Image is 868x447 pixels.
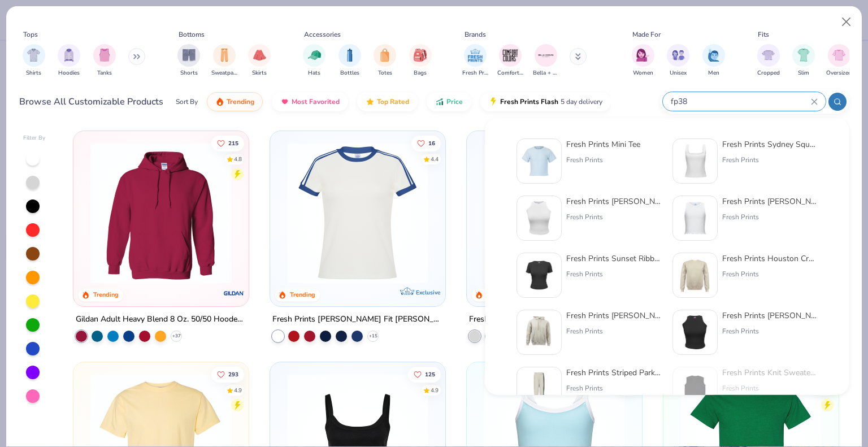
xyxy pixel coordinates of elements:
span: Tanks [97,69,112,77]
img: f8659b9a-ffcf-4c66-8fab-d697857cb3ac [678,258,713,293]
span: Bella + Canvas [533,69,559,77]
div: Fresh Prints [566,269,661,279]
img: 40ec2264-0ddb-4f40-bcee-9c983d372ad1 [522,258,557,293]
div: Fresh Prints [722,326,817,336]
span: 215 [229,140,239,146]
span: Cropped [757,69,780,77]
img: Fresh Prints Image [467,47,484,64]
span: 293 [229,371,239,377]
div: filter for Comfort Colors [497,44,523,77]
button: filter button [632,44,654,77]
button: Trending [207,92,263,111]
img: flash.gif [489,97,498,106]
button: filter button [303,44,325,77]
img: trending.gif [215,97,224,106]
img: Totes Image [379,49,391,62]
button: filter button [23,44,45,77]
div: Fresh Prints Mini Tee [566,138,640,150]
div: filter for Oversized [826,44,852,77]
span: Most Favorited [292,97,340,106]
div: 4.4 [431,155,439,163]
div: filter for Slim [792,44,815,77]
img: ac206a48-b9ad-4a8d-9cc8-09f32eff5243 [522,372,557,407]
div: filter for Fresh Prints [462,44,488,77]
span: 16 [428,140,435,146]
span: Unisex [670,69,687,77]
button: Fresh Prints Flash5 day delivery [480,92,611,111]
img: Slim Image [797,49,810,62]
button: Like [411,135,441,151]
button: filter button [409,44,432,77]
div: Tops [23,29,38,40]
img: Skirts Image [253,49,266,62]
div: Fresh Prints [PERSON_NAME] [566,310,661,322]
button: Top Rated [357,92,418,111]
div: Fresh Prints [566,383,661,393]
div: filter for Bottles [338,44,361,77]
button: filter button [497,44,523,77]
button: filter button [667,44,689,77]
img: a1e7e847-e80f-41ac-9561-5c6576d65163 [678,315,713,350]
img: Oversized Image [832,49,845,62]
img: Comfort Colors Image [502,47,519,64]
div: 4.9 [235,386,242,394]
span: Skirts [252,69,267,77]
span: Women [633,69,653,77]
span: Exclusive [416,289,440,296]
img: Men Image [708,49,720,62]
div: filter for Hoodies [58,44,80,77]
img: Gildan logo [223,282,245,305]
img: e5540c4d-e74a-4e58-9a52-192fe86bec9f [281,142,434,284]
img: dcfe7741-dfbe-4acc-ad9a-3b0f92b71621 [522,144,557,179]
img: 72ba704f-09a2-4d3f-9e57-147d586207a1 [522,201,557,236]
div: filter for Hats [303,44,325,77]
span: Oversized [826,69,852,77]
span: Comfort Colors [497,69,523,77]
button: filter button [826,44,852,77]
div: Fresh Prints [566,155,640,165]
span: Price [446,97,463,106]
img: Tanks Image [98,49,111,62]
div: filter for Skirts [248,44,271,77]
div: Fresh Prints Houston Crew [722,253,817,264]
span: Trending [227,97,254,106]
img: Hats Image [308,49,321,62]
div: filter for Women [632,44,654,77]
div: 4.8 [235,155,242,163]
button: Like [212,135,245,151]
span: Hoodies [58,69,80,77]
img: 01756b78-01f6-4cc6-8d8a-3c30c1a0c8ac [85,142,237,284]
div: Browse All Customizable Products [19,95,163,109]
div: Fresh Prints Sydney Square Neck Tank Top [722,138,817,150]
button: filter button [211,44,237,77]
span: Fresh Prints Flash [500,97,558,106]
button: filter button [338,44,361,77]
div: filter for Tanks [93,44,116,77]
div: Fresh Prints [PERSON_NAME] Tank Top [566,196,661,207]
img: a24f4adb-292f-4592-834c-82418223abf0 [678,372,713,407]
button: filter button [58,44,80,77]
span: + 15 [369,333,377,340]
span: 125 [425,371,435,377]
div: Fits [758,29,769,40]
span: Top Rated [377,97,409,106]
div: filter for Shorts [177,44,200,77]
div: Fresh Prints Striped Park Ave Open Sweatpants [566,367,661,379]
div: Fresh Prints Knit Sweater Vest [722,367,817,379]
div: Fresh Prints [566,212,661,222]
div: Fresh Prints [PERSON_NAME] Ribbed Tank Top [722,310,817,322]
img: Bottles Image [344,49,356,62]
img: Cropped Image [762,49,775,62]
div: Fresh Prints [722,155,817,165]
span: + 37 [172,333,181,340]
button: Price [427,92,471,111]
div: filter for Unisex [667,44,689,77]
span: 5 day delivery [561,96,602,109]
span: Sweatpants [211,69,237,77]
span: Totes [378,69,392,77]
img: Hoodies Image [63,49,75,62]
div: filter for Cropped [757,44,780,77]
img: most_fav.gif [280,97,289,106]
button: filter button [177,44,200,77]
span: Men [708,69,719,77]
